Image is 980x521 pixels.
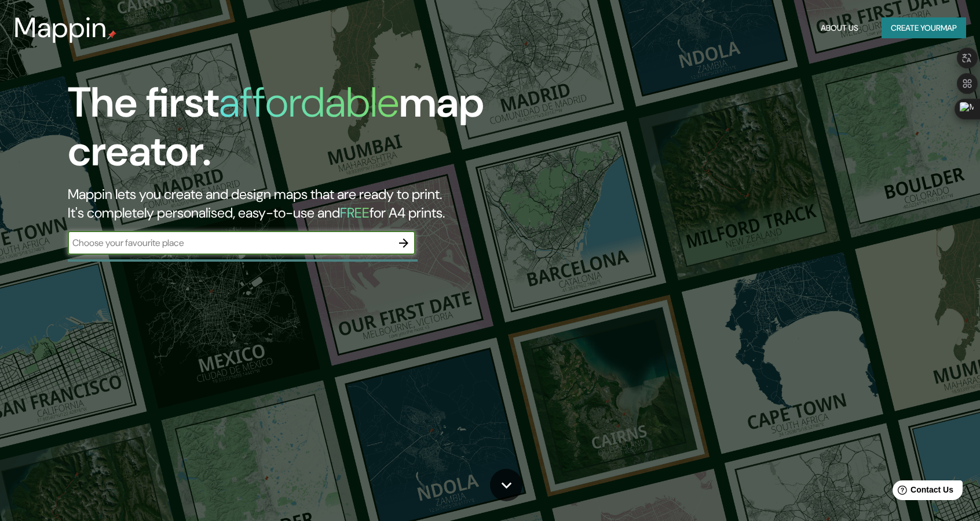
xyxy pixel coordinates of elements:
[340,204,370,222] h5: FREE
[219,75,399,129] h1: affordable
[107,30,116,39] img: mappin-pin
[68,185,558,222] h2: Mappin lets you create and design maps that are ready to print. It's completely personalised, eas...
[14,12,107,44] h3: Mappin
[68,236,392,249] input: Choose your favourite place
[816,17,863,39] button: About Us
[882,17,966,39] button: Create yourmap
[68,78,558,185] h1: The first map creator.
[877,476,967,508] iframe: Help widget launcher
